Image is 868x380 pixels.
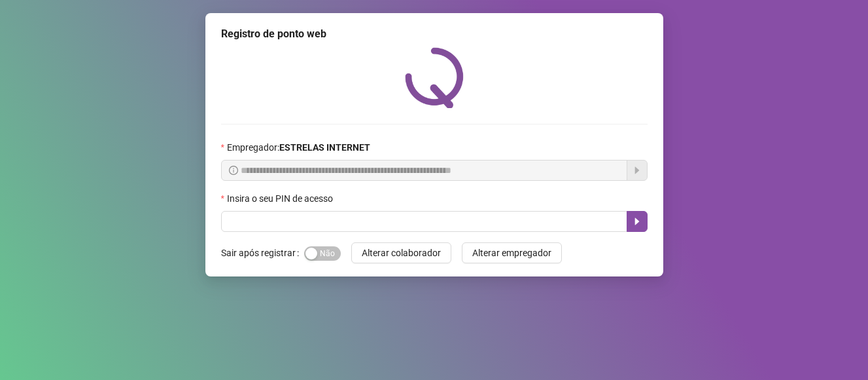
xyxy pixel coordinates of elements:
[227,140,370,155] span: Empregador :
[351,242,451,263] button: Alterar colaborador
[279,142,370,153] strong: ESTRELAS INTERNET
[221,191,341,206] label: Insira o seu PIN de acesso
[221,242,304,263] label: Sair após registrar
[229,166,238,175] span: info-circle
[221,26,648,42] div: Registro de ponto web
[405,47,464,108] img: QRPoint
[462,242,562,263] button: Alterar empregador
[472,246,551,260] span: Alterar empregador
[362,246,441,260] span: Alterar colaborador
[632,216,642,227] span: caret-right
